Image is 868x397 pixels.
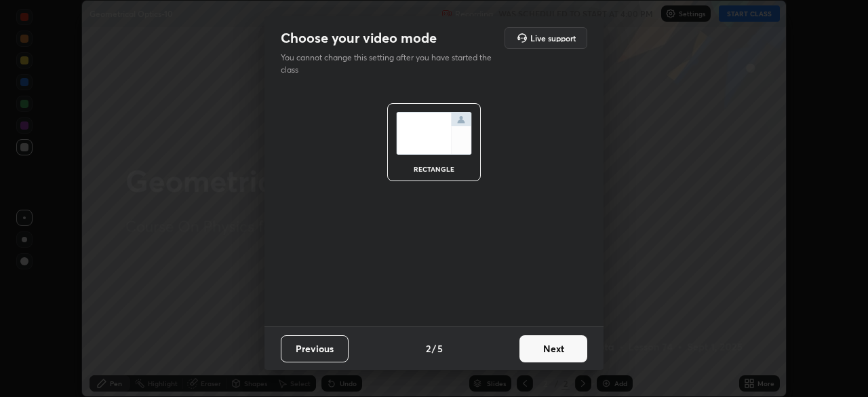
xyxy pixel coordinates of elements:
[281,52,500,76] p: You cannot change this setting after you have started the class
[437,341,443,356] h4: 5
[426,341,431,356] h4: 2
[407,166,461,172] div: rectangle
[396,112,472,155] img: normalScreenIcon.ae25ed63.svg
[432,341,436,356] h4: /
[281,29,437,47] h2: Choose your video mode
[281,335,349,362] button: Previous
[530,34,576,42] h5: Live support
[519,335,587,362] button: Next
